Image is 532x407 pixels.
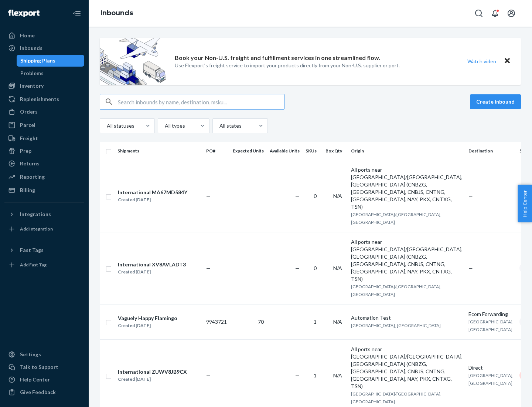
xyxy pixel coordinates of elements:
[468,373,514,386] span: [GEOGRAPHIC_DATA], [GEOGRAPHIC_DATA]
[333,265,342,271] span: N/A
[4,208,84,220] button: Integrations
[20,44,42,52] div: Inbounds
[267,142,303,160] th: Available Units
[118,94,284,109] input: Search inbounds by name, destination, msku...
[69,6,84,21] button: Close Navigation
[333,193,342,199] span: N/A
[351,314,463,322] div: Automation Test
[488,6,502,21] button: Open notifications
[333,372,342,379] span: N/A
[17,55,85,67] a: Shipping Plans
[20,108,38,115] div: Orders
[351,238,463,283] div: All ports near [GEOGRAPHIC_DATA]/[GEOGRAPHIC_DATA], [GEOGRAPHIC_DATA] (CNBZG, [GEOGRAPHIC_DATA], ...
[118,268,186,276] div: Created [DATE]
[348,142,465,160] th: Origin
[468,265,473,271] span: —
[4,349,84,360] a: Settings
[20,57,55,64] div: Shipping Plans
[20,32,35,39] div: Home
[20,211,51,218] div: Integrations
[118,196,187,203] div: Created [DATE]
[20,363,58,371] div: Talk to Support
[351,284,441,297] span: [GEOGRAPHIC_DATA]/[GEOGRAPHIC_DATA], [GEOGRAPHIC_DATA]
[351,166,463,211] div: All ports near [GEOGRAPHIC_DATA]/[GEOGRAPHIC_DATA], [GEOGRAPHIC_DATA] (CNBZG, [GEOGRAPHIC_DATA], ...
[20,351,41,358] div: Settings
[4,132,84,144] a: Freight
[20,135,38,142] div: Freight
[20,82,44,90] div: Inventory
[203,304,230,339] td: 9943721
[4,386,84,398] button: Give Feedback
[219,122,219,129] input: All states
[118,368,187,376] div: International ZUWV8JB9CX
[351,391,441,404] span: [GEOGRAPHIC_DATA]/[GEOGRAPHIC_DATA], [GEOGRAPHIC_DATA]
[20,121,35,129] div: Parcel
[203,142,230,160] th: PO#
[20,173,45,181] div: Reporting
[4,119,84,131] a: Parcel
[118,189,187,196] div: International MA67MD584Y
[4,361,84,373] a: Talk to Support
[4,80,84,92] a: Inventory
[351,323,441,328] span: [GEOGRAPHIC_DATA], [GEOGRAPHIC_DATA]
[465,142,516,160] th: Destination
[351,346,463,390] div: All ports near [GEOGRAPHIC_DATA]/[GEOGRAPHIC_DATA], [GEOGRAPHIC_DATA] (CNBZG, [GEOGRAPHIC_DATA], ...
[206,265,211,271] span: —
[17,67,85,79] a: Problems
[504,6,519,21] button: Open account menu
[20,226,53,232] div: Add Integration
[303,142,323,160] th: SKUs
[20,147,31,155] div: Prep
[314,265,317,271] span: 0
[333,319,342,325] span: N/A
[4,223,84,235] a: Add Integration
[471,6,486,21] button: Open Search Box
[20,160,40,167] div: Returns
[295,372,300,379] span: —
[4,93,84,105] a: Replenishments
[118,261,186,268] div: International XV8AVLADT3
[118,322,177,329] div: Created [DATE]
[118,314,177,322] div: Vaguely Happy Flamingo
[314,193,317,199] span: 0
[206,193,211,199] span: —
[518,185,532,222] button: Help Center
[4,30,84,41] a: Home
[468,193,473,199] span: —
[314,372,317,379] span: 1
[118,376,187,383] div: Created [DATE]
[470,94,521,109] button: Create inbound
[295,319,300,325] span: —
[4,244,84,256] button: Fast Tags
[20,388,56,396] div: Give Feedback
[4,158,84,169] a: Returns
[351,212,441,225] span: [GEOGRAPHIC_DATA]/[GEOGRAPHIC_DATA], [GEOGRAPHIC_DATA]
[95,3,139,24] ol: breadcrumbs
[502,56,512,67] button: Close
[175,62,400,69] p: Use Flexport’s freight service to import your products directly from your Non-U.S. supplier or port.
[468,364,514,371] div: Direct
[20,186,35,194] div: Billing
[20,95,59,103] div: Replenishments
[4,145,84,157] a: Prep
[4,171,84,183] a: Reporting
[175,54,380,62] p: Book your Non-U.S. freight and fulfillment services in one streamlined flow.
[164,122,165,129] input: All types
[258,319,264,325] span: 70
[20,246,44,254] div: Fast Tags
[295,193,300,199] span: —
[4,374,84,386] a: Help Center
[106,122,107,129] input: All statuses
[4,184,84,196] a: Billing
[206,372,211,379] span: —
[468,310,514,318] div: Ecom Forwarding
[20,262,47,268] div: Add Fast Tag
[230,142,267,160] th: Expected Units
[115,142,203,160] th: Shipments
[295,265,300,271] span: —
[4,259,84,271] a: Add Fast Tag
[323,142,348,160] th: Box Qty
[4,106,84,118] a: Orders
[100,9,133,17] a: Inbounds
